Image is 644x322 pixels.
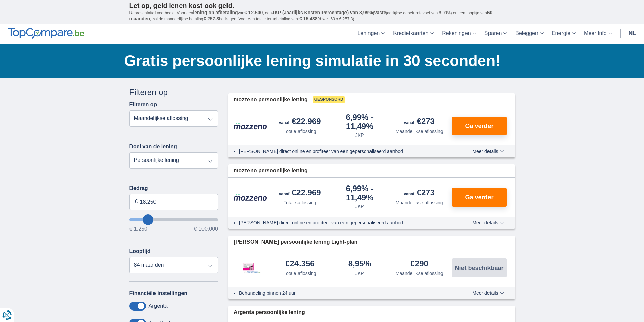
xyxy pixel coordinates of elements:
span: JKP (Jaarlijks Kosten Percentage) van 8,99% [272,10,373,15]
p: Let op, geld lenen kost ook geld. [129,2,515,10]
a: nl [625,24,640,44]
p: Representatief voorbeeld: Voor een van , een ( jaarlijkse debetrentevoet van 8,99%) en een loopti... [129,10,515,22]
label: Doel van de lening [129,144,177,150]
span: 60 maanden [129,10,493,21]
a: Kredietkaarten [389,24,438,44]
label: Looptijd [129,248,151,254]
label: Bedrag [129,185,218,191]
label: Filteren op [129,102,157,108]
span: € 100.000 [194,226,218,232]
input: wantToBorrow [129,218,218,221]
div: Totale aflossing [284,128,316,135]
span: vaste [374,10,386,15]
span: lening op afbetaling [193,10,238,15]
span: Niet beschikbaar [455,265,503,271]
span: € 257,3 [203,16,219,21]
a: Beleggen [511,24,548,44]
div: €24.356 [285,259,315,269]
div: €22.969 [279,117,321,127]
img: product.pl.alt Mozzeno [234,122,267,130]
div: Maandelijkse aflossing [396,199,443,206]
li: Behandeling binnen 24 uur [239,290,448,296]
div: €290 [410,259,428,269]
div: €22.969 [279,189,321,198]
a: Energie [548,24,580,44]
div: Filteren op [129,86,218,98]
span: € 1.250 [129,226,147,232]
span: mozzeno persoonlijke lening [234,167,308,175]
li: [PERSON_NAME] direct online en profiteer van een gepersonaliseerd aanbod [239,219,448,226]
span: € 12.500 [244,10,263,15]
div: JKP [355,203,364,210]
div: 8,95% [348,259,371,269]
div: Maandelijkse aflossing [396,128,443,135]
img: TopCompare [8,28,84,39]
li: [PERSON_NAME] direct online en profiteer van een gepersonaliseerd aanbod [239,148,448,155]
button: Meer details [467,149,509,154]
span: [PERSON_NAME] persoonlijke lening Light-plan [234,238,357,246]
span: mozzeno persoonlijke lening [234,96,308,104]
label: Argenta [149,303,168,309]
span: € 15.438 [299,16,318,21]
a: Rekeningen [438,24,480,44]
div: JKP [355,270,364,277]
h1: Gratis persoonlijke lening simulatie in 30 seconden! [124,50,515,71]
button: Ga verder [452,188,507,207]
span: Ga verder [465,123,493,129]
span: Ga verder [465,194,493,200]
div: 6,99% [333,113,387,130]
div: Totale aflossing [284,199,316,206]
span: Argenta persoonlijke lening [234,308,305,316]
a: Leningen [353,24,389,44]
div: 6,99% [333,184,387,202]
span: Gesponsord [313,96,345,103]
button: Meer details [467,220,509,225]
div: JKP [355,132,364,139]
div: Maandelijkse aflossing [396,270,443,277]
a: Meer Info [580,24,616,44]
div: €273 [404,117,435,127]
span: Meer details [472,291,504,295]
div: Totale aflossing [284,270,316,277]
span: Meer details [472,149,504,154]
span: Meer details [472,220,504,225]
button: Ga verder [452,117,507,135]
div: €273 [404,189,435,198]
a: Sparen [480,24,511,44]
img: product.pl.alt Mozzeno [234,194,267,201]
button: Niet beschikbaar [452,258,507,277]
span: € [135,198,138,206]
img: product.pl.alt Leemans Kredieten [234,256,267,280]
label: Financiële instellingen [129,290,188,296]
button: Meer details [467,290,509,296]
